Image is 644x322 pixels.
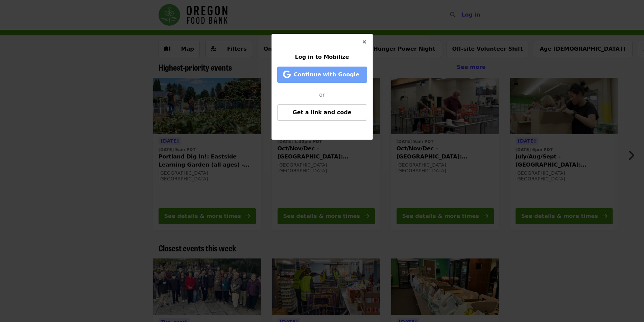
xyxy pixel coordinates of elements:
i: times icon [362,39,366,45]
span: Get a link and code [292,109,351,116]
span: Log in to Mobilize [295,54,349,60]
button: Get a link and code [277,104,367,121]
button: Continue with Google [277,67,367,83]
span: or [319,92,325,98]
i: google icon [283,70,291,79]
button: Close [356,34,373,50]
span: Continue with Google [294,71,359,78]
